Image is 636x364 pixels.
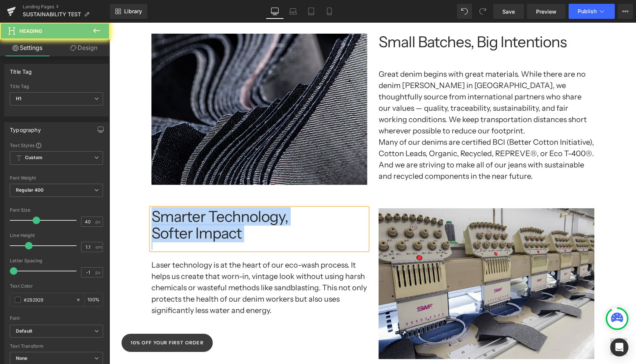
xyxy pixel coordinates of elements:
[95,270,102,275] span: px
[284,4,302,19] a: Laptop
[42,186,258,202] h1: Smarter Technology,
[266,4,284,19] a: Desktop
[110,4,147,19] a: New Library
[527,4,566,19] a: Preview
[10,344,103,349] div: Text Transform
[269,114,485,159] h1: Many of our denims are certified BCI (Better Cotton Initiative), Cotton Leads, Organic, Recycled,...
[302,4,320,19] a: Tablet
[536,8,556,15] span: Preview
[502,8,515,15] span: Save
[23,11,81,17] span: SUSTAINABILITY TEST
[16,187,44,193] b: Regular 400
[10,64,32,75] div: Title Tag
[10,283,103,289] div: Text Color
[10,258,103,263] div: Letter Spacing
[124,8,142,15] span: Library
[578,8,597,14] span: Publish
[457,4,472,19] button: Undo
[610,338,628,356] div: Open Intercom Messenger
[42,237,258,293] h1: Laser technology is at the heart of our eco-wash process. It helps us create that worn-in, vintag...
[16,355,28,361] b: None
[42,202,258,219] h1: Softer Impact
[10,142,103,148] div: Text Styles
[56,39,111,56] a: Design
[95,219,102,224] span: px
[269,11,485,28] h1: Small Batches, Big Intentions
[19,28,42,34] span: Heading
[501,316,518,332] button: scroll-top
[475,4,490,19] button: Redo
[95,245,102,249] span: em
[10,175,103,181] div: Font Weight
[10,316,103,321] div: Font
[25,155,42,161] b: Custom
[23,4,110,10] a: Landing Pages
[269,46,485,114] h1: Great denim begins with great materials. While there are no denim [PERSON_NAME] in [GEOGRAPHIC_DA...
[84,293,103,307] div: %
[10,122,41,133] div: Typography
[24,296,72,304] input: Color
[16,96,21,101] b: H1
[16,328,32,335] i: Default
[10,84,103,89] div: Title Tag
[10,208,103,213] div: Font Size
[21,316,94,324] h2: 10% off your first order
[618,4,633,19] button: More
[569,4,615,19] button: Publish
[10,233,103,238] div: Line Height
[320,4,338,19] a: Mobile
